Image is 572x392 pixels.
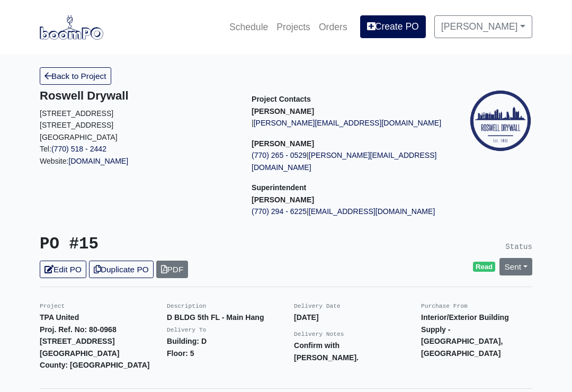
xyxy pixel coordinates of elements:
[40,119,236,131] p: [STREET_ADDRESS]
[252,195,314,204] strong: [PERSON_NAME]
[156,261,189,278] a: PDF
[40,143,236,155] p: Tel:
[505,243,532,251] small: Status
[167,349,194,358] strong: Floor: 5
[434,15,532,38] a: [PERSON_NAME]
[40,313,79,322] strong: TPA United
[294,313,319,322] strong: [DATE]
[252,183,306,192] span: Superintendent
[254,119,441,127] a: [PERSON_NAME][EMAIL_ADDRESS][DOMAIN_NAME]
[40,108,236,120] p: [STREET_ADDRESS]
[40,303,65,309] small: Project
[421,311,532,359] p: Interior/Exterior Building Supply - [GEOGRAPHIC_DATA], [GEOGRAPHIC_DATA]
[252,151,437,172] a: [PERSON_NAME][EMAIL_ADDRESS][DOMAIN_NAME]
[40,67,111,85] a: Back to Project
[360,15,426,38] a: Create PO
[252,207,307,216] a: (770) 294 - 6225
[40,235,278,254] h3: PO #15
[421,303,468,309] small: Purchase From
[40,261,86,278] a: Edit PO
[40,15,103,39] img: boomPO
[473,262,496,272] span: Read
[252,95,311,103] span: Project Contacts
[51,145,106,153] a: (770) 518 - 2442
[40,131,236,144] p: [GEOGRAPHIC_DATA]
[294,303,341,309] small: Delivery Date
[40,337,115,345] strong: [STREET_ADDRESS]
[167,313,264,322] strong: D BLDG 5th FL - Main Hang
[167,303,206,309] small: Description
[252,117,448,129] p: |
[40,361,150,369] strong: County: [GEOGRAPHIC_DATA]
[309,207,435,216] a: [EMAIL_ADDRESS][DOMAIN_NAME]
[89,261,154,278] a: Duplicate PO
[499,258,532,275] a: Sent
[225,15,272,39] a: Schedule
[252,139,314,148] strong: [PERSON_NAME]
[252,107,314,115] strong: [PERSON_NAME]
[252,206,448,218] p: |
[167,327,206,333] small: Delivery To
[40,89,236,167] div: Website:
[40,325,117,334] strong: Proj. Ref. No: 80-0968
[40,349,119,358] strong: [GEOGRAPHIC_DATA]
[252,149,448,173] p: |
[69,157,129,165] a: [DOMAIN_NAME]
[294,341,359,362] strong: Confirm with [PERSON_NAME].
[294,331,344,337] small: Delivery Notes
[252,151,307,159] a: (770) 265 - 0529
[167,337,207,345] strong: Building: D
[40,89,236,103] h5: Roswell Drywall
[272,15,315,39] a: Projects
[315,15,352,39] a: Orders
